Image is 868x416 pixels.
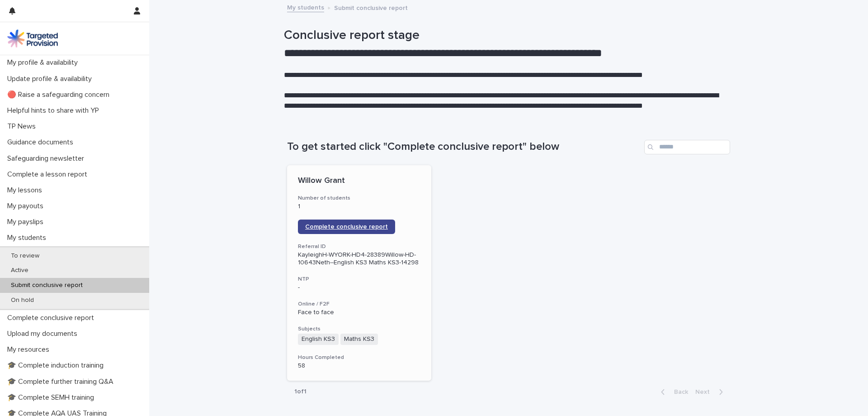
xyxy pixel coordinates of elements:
p: Upload my documents [4,330,85,338]
p: My profile & availability [4,58,85,67]
p: My resources [4,345,57,354]
p: Willow Grant [298,176,420,186]
p: 1 [298,203,420,210]
p: 58 [298,362,420,370]
h1: To get started click "Complete conclusive report" below [287,140,641,153]
p: KayleighH-WYORK-HD4-28389Willow-HD-10643Neth--English KS3 Maths KS3-14298 [298,251,420,267]
p: Helpful hints to share with YP [4,106,106,115]
a: Willow GrantNumber of students1Complete conclusive reportReferral IDKayleighH-WYORK-HD4-28389Will... [287,165,431,381]
button: Back [654,388,692,396]
span: English KS3 [298,334,339,345]
p: My students [4,234,53,242]
h3: Referral ID [298,243,420,250]
p: - [298,284,420,292]
p: My payouts [4,202,51,210]
h3: Hours Completed [298,354,420,361]
span: Complete conclusive report [305,224,388,230]
p: Complete conclusive report [4,314,101,322]
span: Maths KS3 [340,334,378,345]
img: M5nRWzHhSzIhMunXDL62 [7,29,58,48]
p: Active [4,267,36,274]
p: To review [4,252,47,260]
a: My students [287,2,324,12]
p: My lessons [4,186,49,195]
p: On hold [4,296,41,304]
h1: Conclusive report stage [284,28,727,43]
p: Submit conclusive report [4,282,90,289]
p: Update profile & availability [4,75,99,83]
p: 🔴 Raise a safeguarding concern [4,91,117,99]
h3: NTP [298,276,420,283]
p: 🎓 Complete induction training [4,361,111,370]
p: Face to face [298,309,420,316]
a: Complete conclusive report [298,220,395,234]
p: TP News [4,122,43,131]
h3: Number of students [298,195,420,202]
p: My payslips [4,218,51,226]
input: Search [644,140,730,154]
p: 🎓 Complete SEMH training [4,393,101,402]
p: Safeguarding newsletter [4,154,91,163]
h3: Subjects [298,325,420,333]
p: Complete a lesson report [4,170,94,179]
p: 🎓 Complete further training Q&A [4,378,121,386]
p: Guidance documents [4,138,80,147]
button: Next [692,388,730,396]
span: Next [695,389,715,395]
span: Back [669,389,688,395]
p: Submit conclusive report [334,2,408,12]
p: 1 of 1 [287,381,314,403]
h3: Online / F2F [298,301,420,308]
